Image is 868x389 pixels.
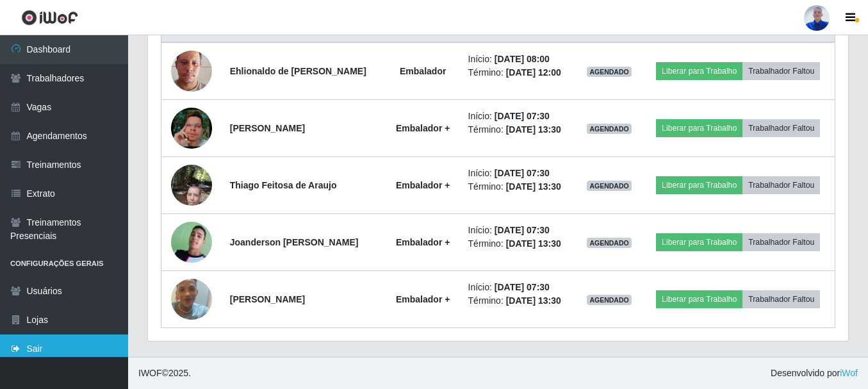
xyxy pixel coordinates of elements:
[396,123,450,133] strong: Embalador +
[495,282,550,292] time: [DATE] 07:30
[742,233,820,251] button: Trabalhador Faltou
[468,53,569,66] li: Início:
[230,237,359,247] strong: Joanderson [PERSON_NAME]
[468,167,569,180] li: Início:
[771,367,858,380] span: Desenvolvido por
[742,290,820,308] button: Trabalhador Faltou
[742,62,820,80] button: Trabalhador Faltou
[171,263,212,336] img: 1734287030319.jpeg
[396,237,450,247] strong: Embalador +
[840,368,858,378] a: iWof
[138,368,162,378] span: IWOF
[171,158,212,212] img: 1681861103692.jpeg
[138,367,191,380] span: © 2025 .
[396,294,450,304] strong: Embalador +
[468,281,569,294] li: Início:
[656,62,742,80] button: Liberar para Trabalho
[506,181,561,192] time: [DATE] 13:30
[495,225,550,235] time: [DATE] 07:30
[495,54,550,64] time: [DATE] 08:00
[468,66,569,79] li: Término:
[171,92,212,165] img: 1673728165855.jpeg
[656,290,742,308] button: Liberar para Trabalho
[396,180,450,190] strong: Embalador +
[656,119,742,137] button: Liberar para Trabalho
[742,176,820,194] button: Trabalhador Faltou
[506,238,561,249] time: [DATE] 13:30
[468,110,569,123] li: Início:
[506,67,561,78] time: [DATE] 12:00
[587,181,632,191] span: AGENDADO
[468,294,569,308] li: Término:
[587,238,632,248] span: AGENDADO
[230,123,305,133] strong: [PERSON_NAME]
[495,111,550,121] time: [DATE] 07:30
[506,295,561,306] time: [DATE] 13:30
[21,10,78,26] img: CoreUI Logo
[506,124,561,135] time: [DATE] 13:30
[468,224,569,237] li: Início:
[468,123,569,137] li: Término:
[400,66,446,76] strong: Embalador
[587,295,632,305] span: AGENDADO
[230,180,337,190] strong: Thiago Feitosa de Araujo
[656,233,742,251] button: Liberar para Trabalho
[230,66,366,76] strong: Ehlionaldo de [PERSON_NAME]
[656,176,742,194] button: Liberar para Trabalho
[171,214,212,270] img: 1697137663961.jpeg
[468,180,569,194] li: Término:
[742,119,820,137] button: Trabalhador Faltou
[468,237,569,251] li: Término:
[230,294,305,304] strong: [PERSON_NAME]
[495,168,550,178] time: [DATE] 07:30
[587,67,632,77] span: AGENDADO
[587,124,632,134] span: AGENDADO
[171,35,212,108] img: 1675087680149.jpeg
